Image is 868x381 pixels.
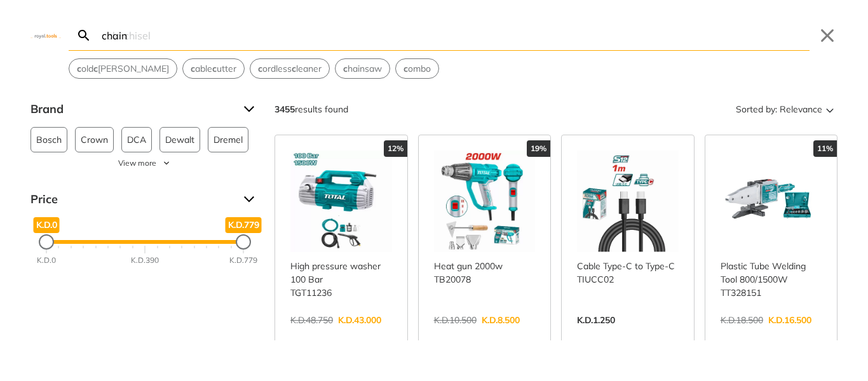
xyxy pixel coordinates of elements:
span: ombo [403,62,431,76]
strong: c [77,63,81,74]
div: Suggestion: cordless cleaner [250,58,330,79]
strong: c [343,63,348,74]
button: Select suggestion: cold chisel [69,59,177,78]
button: Select suggestion: chainsaw [336,59,390,78]
span: able utter [191,62,236,76]
img: Close [31,32,61,38]
span: View more [118,157,156,169]
span: ordless leaner [258,62,322,76]
span: Price [31,189,234,210]
div: Minimum Price [39,234,54,250]
strong: c [93,63,98,74]
span: Relevance [780,99,822,119]
span: Brand [31,99,234,119]
span: Bosch [36,128,62,152]
strong: c [403,63,408,74]
strong: c [292,63,296,74]
svg: Sort [822,102,837,117]
svg: Search [76,28,92,43]
div: K.D.390 [131,255,159,266]
div: Suggestion: cold chisel [69,58,177,79]
button: Select suggestion: combo [396,59,438,78]
span: old [PERSON_NAME] [77,62,169,76]
div: 12% [384,140,407,157]
strong: 3455 [275,104,295,115]
span: Crown [81,128,108,152]
div: Suggestion: chainsaw [335,58,390,79]
button: Dremel [208,127,248,152]
div: 19% [527,140,550,157]
button: View more [31,157,259,169]
button: DCA [121,127,152,152]
input: Search… [99,20,810,50]
div: results found [275,99,348,119]
div: Maximum Price [236,234,251,250]
div: K.D.0 [37,255,56,266]
button: Select suggestion: cable cutter [183,59,244,78]
button: Dewalt [159,127,200,152]
strong: c [191,63,195,74]
div: 11% [813,140,837,157]
button: Close [817,25,837,46]
span: Dewalt [165,128,194,152]
button: Select suggestion: cordless cleaner [250,59,329,78]
div: K.D.779 [229,255,257,266]
button: Bosch [31,127,67,152]
span: hainsaw [343,62,382,76]
strong: c [212,63,217,74]
button: Sorted by:Relevance Sort [733,99,837,119]
span: DCA [127,128,146,152]
span: Dremel [214,128,243,152]
strong: c [258,63,262,74]
div: Suggestion: combo [395,58,439,79]
button: Crown [75,127,114,152]
div: Suggestion: cable cutter [182,58,245,79]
